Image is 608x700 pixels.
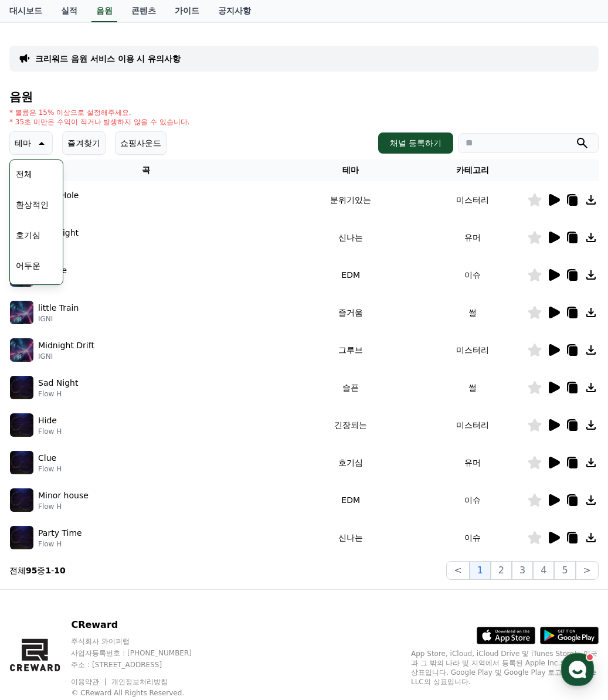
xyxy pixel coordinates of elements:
[9,90,599,103] h4: 음원
[446,561,469,580] button: <
[71,660,214,670] p: 주소 : [STREET_ADDRESS]
[418,159,527,181] th: 카테고리
[38,339,94,352] p: Midnight Drift
[18,239,61,247] span: 안 읽은 알림
[151,372,225,401] a: 설정
[14,120,215,163] a: Creward1시간 전 이해해주셔서 감사합니다. 안정적인 서비스 운영을 위해 이번 정책 강화 이전에 승인된 채널은 모두 관련 자료를 받고 있는 점 참고바랍니다! 좋은 하루 되...
[418,219,527,256] td: 유머
[554,561,575,580] button: 5
[172,238,211,249] button: 모두 읽기
[38,527,82,539] p: Party Time
[26,566,37,575] strong: 95
[19,254,60,264] div: CReward
[10,488,33,512] img: music
[10,301,33,324] img: music
[418,331,527,369] td: 미스터리
[38,452,56,464] p: Clue
[64,254,84,264] span: 08-25
[10,338,33,362] img: music
[15,135,31,151] p: 테마
[9,244,219,300] div: CReward08-25loudspeakerCReward X 숏챠, 신규 숏드라마 콘텐츠​1 of 1
[9,108,190,117] p: * 볼륨은 15% 이상으로 설정해주세요.
[92,125,120,134] div: 1시간 전
[101,310,120,317] b: 채널톡
[48,124,86,135] div: Creward
[38,352,94,361] p: IGNI
[378,132,453,154] button: 채널 등록하기
[283,444,418,481] td: 호기심
[101,310,140,317] span: 이용중
[9,117,190,127] p: * 35초 미만은 수익이 적거나 발생하지 않을 수 있습니다.
[11,161,37,187] button: 전체
[470,561,491,580] button: 1
[283,481,418,519] td: EDM
[418,181,527,219] td: 미스터리
[418,369,527,406] td: 썰
[38,414,57,427] p: Hide
[9,131,53,155] button: 테마
[107,390,121,399] span: 대화
[11,222,45,248] button: 호기심
[11,192,53,218] button: 환상적인
[38,539,82,549] p: Flow H
[177,266,202,290] img: 1 of 1
[418,444,527,481] td: 유머
[38,314,79,324] p: IGNI
[71,678,108,686] a: 이용약관
[89,309,140,318] a: 채널톡이용중
[10,376,33,399] img: music
[283,181,418,219] td: 분위기있는
[73,203,171,212] span: 몇 분 내 답변 받으실 수 있어요
[45,566,51,575] strong: 1
[9,565,66,576] p: 전체 중 -
[25,178,108,190] span: 메시지를 입력하세요.
[71,688,214,698] p: © CReward All Rights Reserved.
[48,135,206,158] div: 이해해주셔서 감사합니다. 안정적인 서비스 운영을 위해 이번 정책 강화 이전에 승인된 채널은 모두 관련 자료를 받고 있는 점 참고바랍니다! 좋은 하루 되세요 :)
[35,53,181,64] a: 크리워드 음원 서비스 이용 시 유의사항
[19,267,171,290] div: ​
[71,618,214,632] p: CReward
[38,389,78,399] p: Flow H
[62,131,106,155] button: 즐겨찾기
[71,648,214,658] p: 사업자등록번호 : [PHONE_NUMBER]
[283,369,418,406] td: 슬픈
[411,649,599,687] p: App Store, iCloud, iCloud Drive 및 iTunes Store는 미국과 그 밖의 나라 및 지역에서 등록된 Apple Inc.의 서비스 상표입니다. Goo...
[10,526,33,549] img: music
[38,464,62,474] p: Flow H
[9,159,283,181] th: 곡
[16,170,212,198] a: 메시지를 입력하세요.
[19,267,30,278] img: loudspeaker
[38,490,89,502] p: Minor house
[181,389,195,399] span: 설정
[10,413,33,437] img: music
[4,372,77,401] a: 홈
[283,294,418,331] td: 즐거움
[491,561,512,580] button: 2
[11,253,45,278] button: 어두운
[14,88,83,107] h1: CReward
[283,256,418,294] td: EDM
[38,302,79,314] p: little Train
[283,159,418,181] th: 테마
[533,561,554,580] button: 4
[283,331,418,369] td: 그루브
[111,678,168,686] a: 개인정보처리방침
[154,94,202,105] span: 운영시간 보기
[512,561,533,580] button: 3
[19,267,166,290] b: CReward X 숏챠, 신규 숏드라마 콘텐츠
[77,372,151,401] a: 대화
[283,519,418,556] td: 신나는
[115,131,167,155] button: 쇼핑사운드
[71,637,214,646] p: 주식회사 와이피랩
[54,566,65,575] strong: 10
[418,481,527,519] td: 이슈
[38,427,62,436] p: Flow H
[418,294,527,331] td: 썰
[283,406,418,444] td: 긴장되는
[37,389,44,399] span: 홈
[576,561,599,580] button: >
[283,219,418,256] td: 신나는
[418,406,527,444] td: 미스터리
